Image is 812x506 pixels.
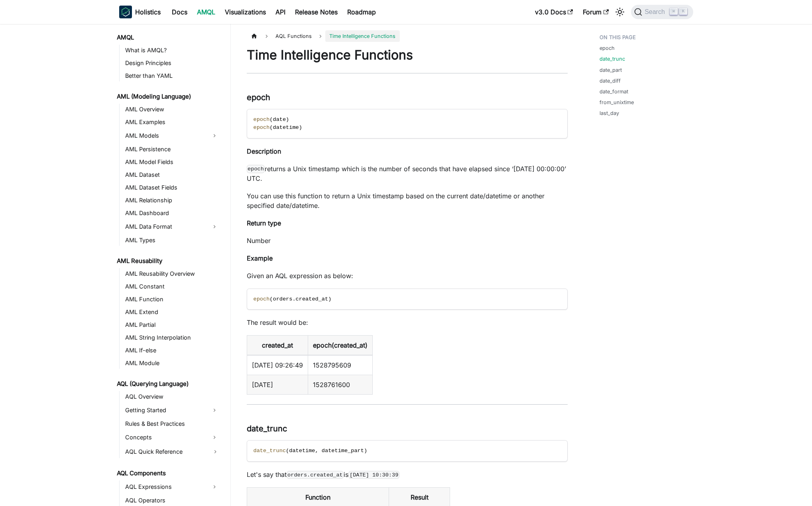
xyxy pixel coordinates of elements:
[273,117,286,123] span: date
[273,125,299,130] span: datetime
[254,296,270,302] span: epoch
[207,129,222,142] button: Expand sidebar category 'AML Models'
[247,424,568,434] h3: date_trunc
[289,448,315,454] span: datetime
[207,431,222,444] button: Expand sidebar category 'Concepts'
[123,235,222,246] a: AML Types
[123,431,207,444] a: Concepts
[123,195,222,206] a: AML Relationship
[247,355,308,375] td: [DATE] 09:26:49
[123,268,222,279] a: AML Reusability Overview
[600,55,625,63] a: date_trunc
[207,220,222,233] button: Expand sidebar category 'AML Data Format'
[114,255,222,267] a: AML Reusability
[247,191,568,210] p: You can use this function to return a Unix timestamp based on the current date/datetime or anothe...
[123,117,222,128] a: AML Examples
[322,448,364,454] span: datetime_part
[308,375,372,395] td: 1528761600
[308,355,372,375] td: 1528795609
[123,391,222,402] a: AQL Overview
[273,296,292,302] span: orders
[247,219,281,227] strong: Return type
[292,296,295,302] span: .
[247,47,568,63] h1: Time Intelligence Functions
[123,358,222,369] a: AML Module
[123,404,207,417] a: Getting Started
[530,6,578,18] a: v3.0 Docs
[254,125,270,130] span: epoch
[269,117,273,123] span: (
[123,306,222,318] a: AML Extend
[111,24,231,506] nav: Docs sidebar
[123,281,222,292] a: AML Constant
[119,6,132,18] img: Holistics
[247,336,308,356] th: created_at
[123,445,222,458] a: AQL Quick Reference
[600,109,619,117] a: last_day
[220,6,271,18] a: Visualizations
[308,336,372,356] th: epoch(created_at)
[247,318,568,327] p: The result would be:
[247,30,568,42] nav: Breadcrumbs
[123,70,222,81] a: Better than YAML
[123,495,222,506] a: AQL Operators
[114,91,222,102] a: AML (Modeling Language)
[123,220,207,233] a: AML Data Format
[247,254,273,262] strong: Example
[670,8,678,15] kbd: ⌘
[254,448,286,454] span: date_trunc
[328,296,331,302] span: )
[247,470,568,479] p: Let's say that is
[123,480,207,493] a: AQL Expressions
[342,6,381,18] a: Roadmap
[207,404,222,417] button: Expand sidebar category 'Getting Started'
[600,99,634,106] a: from_unixtime
[247,30,262,42] a: Home page
[247,147,281,155] strong: Description
[207,480,222,493] button: Expand sidebar category 'AQL Expressions'
[247,93,568,103] h3: epoch
[271,30,316,42] span: AQL Functions
[600,66,622,74] a: date_part
[299,125,302,130] span: )
[123,418,222,429] a: Rules & Best Practices
[123,45,222,56] a: What is AMQL?
[167,6,192,18] a: Docs
[287,471,344,479] code: orders.created_at
[247,375,308,395] td: [DATE]
[135,7,161,17] b: Holistics
[325,30,399,42] span: Time Intelligence Functions
[123,104,222,115] a: AML Overview
[269,125,273,130] span: (
[123,294,222,305] a: AML Function
[631,5,693,19] button: Search (Command+K)
[679,8,687,15] kbd: K
[600,88,628,95] a: date_format
[114,32,222,43] a: AMQL
[364,448,367,454] span: )
[119,6,161,18] a: HolisticsHolistics
[114,468,222,479] a: AQL Components
[247,165,265,173] code: epoch
[192,6,220,18] a: AMQL
[254,117,270,123] span: epoch
[578,6,613,18] a: Forum
[315,448,319,454] span: ,
[271,6,290,18] a: API
[114,378,222,389] a: AQL (Querying Language)
[123,129,207,142] a: AML Models
[123,345,222,356] a: AML If-else
[290,6,342,18] a: Release Notes
[247,236,568,245] p: Number
[123,144,222,155] a: AML Persistence
[247,271,568,281] p: Given an AQL expression as below:
[269,296,273,302] span: (
[123,169,222,180] a: AML Dataset
[123,156,222,168] a: AML Model Fields
[348,471,399,479] code: [DATE] 10:30:39
[247,164,568,183] p: returns a Unix timestamp which is the number of seconds that have elapsed since ‘[DATE] 00:00:00’...
[642,8,670,16] span: Search
[286,448,289,454] span: (
[123,208,222,219] a: AML Dashboard
[123,332,222,343] a: AML String Interpolation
